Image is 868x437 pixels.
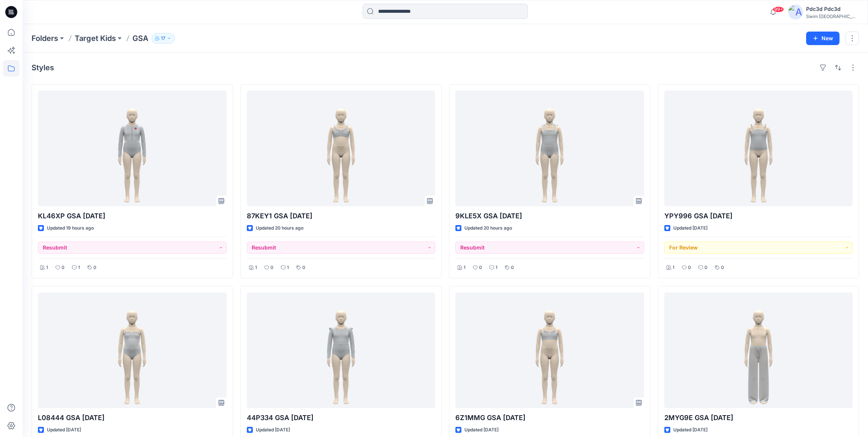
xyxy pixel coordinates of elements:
p: Updated [DATE] [47,426,81,434]
p: 1 [496,264,497,272]
p: 6Z1MMG GSA [DATE] [455,413,644,423]
p: 0 [704,264,707,272]
p: KL46XP GSA [DATE] [38,211,227,221]
a: Target Kids [75,33,116,44]
p: 0 [721,264,724,272]
p: Updated 20 hours ago [256,224,303,232]
p: 0 [62,264,65,272]
span: 99+ [773,6,784,12]
p: 1 [78,264,80,272]
a: Folders [32,33,58,44]
button: 17 [152,33,175,44]
a: 44P334 GSA 2025.6.19 [247,292,436,408]
p: 0 [93,264,96,272]
button: New [806,32,839,45]
p: Updated [DATE] [256,426,290,434]
p: 2MYG9E GSA [DATE] [664,413,853,423]
p: 1 [255,264,257,272]
p: 0 [302,264,305,272]
p: 1 [673,264,674,272]
a: YPY996 GSA 2025.6.16 [664,91,853,206]
p: 0 [270,264,273,272]
p: 1 [46,264,48,272]
p: Updated 19 hours ago [47,224,94,232]
div: Swim [GEOGRAPHIC_DATA] [806,14,859,19]
p: 44P334 GSA [DATE] [247,413,436,423]
p: YPY996 GSA [DATE] [664,211,853,221]
p: 1 [464,264,466,272]
a: 2MYG9E GSA 2025.6.17 [664,292,853,408]
p: 0 [479,264,482,272]
p: 17 [161,34,165,42]
a: 9KLE5X GSA 2025.07.31 [455,91,644,206]
p: 0 [511,264,514,272]
a: 87KEY1 GSA 2025.8.7 [247,91,436,206]
p: 0 [688,264,691,272]
p: Updated 20 hours ago [464,224,512,232]
div: Pdc3d Pdc3d [806,5,859,14]
a: KL46XP GSA 2025.8.12 [38,91,227,206]
a: L08444 GSA 2025.6.20 [38,292,227,408]
p: 9KLE5X GSA [DATE] [455,211,644,221]
p: GSA [132,33,149,44]
p: 87KEY1 GSA [DATE] [247,211,436,221]
a: 6Z1MMG GSA 2025.6.17 [455,292,644,408]
h4: Styles [32,63,54,72]
p: Updated [DATE] [673,224,707,232]
p: L08444 GSA [DATE] [38,413,227,423]
p: Updated [DATE] [673,426,707,434]
img: avatar [788,5,803,20]
p: Updated [DATE] [464,426,499,434]
p: 1 [287,264,289,272]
